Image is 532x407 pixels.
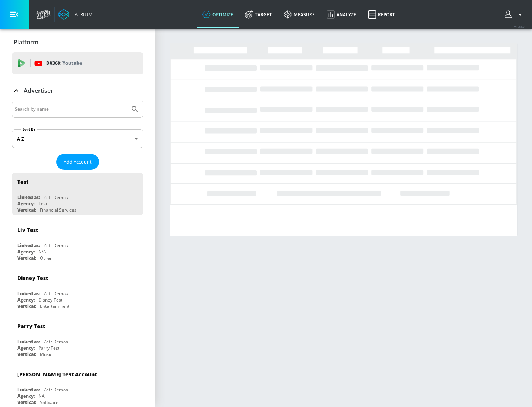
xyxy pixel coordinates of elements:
[12,317,143,359] div: Parry TestLinked as:Zefr DemosAgency:Parry TestVertical:Music
[72,11,93,18] div: Atrium
[17,275,48,282] div: Disney Test
[12,221,143,263] div: Liv TestLinked as:Zefr DemosAgency:N/AVertical:Other
[40,351,52,357] div: Music
[514,24,525,28] span: v 4.28.0
[17,387,40,393] div: Linked as:
[14,38,38,46] p: Platform
[44,290,68,297] div: Zefr Demos
[17,201,35,207] div: Agency:
[12,269,143,311] div: Disney TestLinked as:Zefr DemosAgency:Disney TestVertical:Entertainment
[321,1,362,28] a: Analyze
[17,297,35,303] div: Agency:
[362,1,401,28] a: Report
[40,303,69,309] div: Entertainment
[58,9,93,20] a: Atrium
[197,1,239,28] a: optimize
[17,345,35,351] div: Agency:
[40,399,58,406] div: Software
[278,1,321,28] a: measure
[12,80,143,101] div: Advertiser
[38,297,62,303] div: Disney Test
[62,59,82,67] p: Youtube
[239,1,278,28] a: Target
[17,339,40,345] div: Linked as:
[17,194,40,201] div: Linked as:
[12,32,143,53] div: Platform
[17,226,38,233] div: Liv Test
[17,242,40,249] div: Linked as:
[44,339,68,345] div: Zefr Demos
[17,393,35,399] div: Agency:
[46,59,82,67] p: DV360:
[17,290,40,297] div: Linked as:
[56,154,99,170] button: Add Account
[44,387,68,393] div: Zefr Demos
[40,207,76,213] div: Financial Services
[12,173,143,215] div: TestLinked as:Zefr DemosAgency:TestVertical:Financial Services
[38,249,46,255] div: N/A
[17,371,97,378] div: [PERSON_NAME] Test Account
[15,104,127,114] input: Search by name
[17,249,35,255] div: Agency:
[21,127,37,132] label: Sort By
[38,345,59,351] div: Parry Test
[17,323,45,330] div: Parry Test
[17,351,36,357] div: Vertical:
[38,201,47,207] div: Test
[64,158,92,166] span: Add Account
[44,194,68,201] div: Zefr Demos
[40,255,52,261] div: Other
[44,242,68,249] div: Zefr Demos
[17,303,36,309] div: Vertical:
[17,399,36,406] div: Vertical:
[17,207,36,213] div: Vertical:
[12,129,143,148] div: A-Z
[17,255,36,261] div: Vertical:
[17,178,28,185] div: Test
[12,52,143,74] div: DV360: Youtube
[38,393,45,399] div: NA
[24,87,53,95] p: Advertiser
